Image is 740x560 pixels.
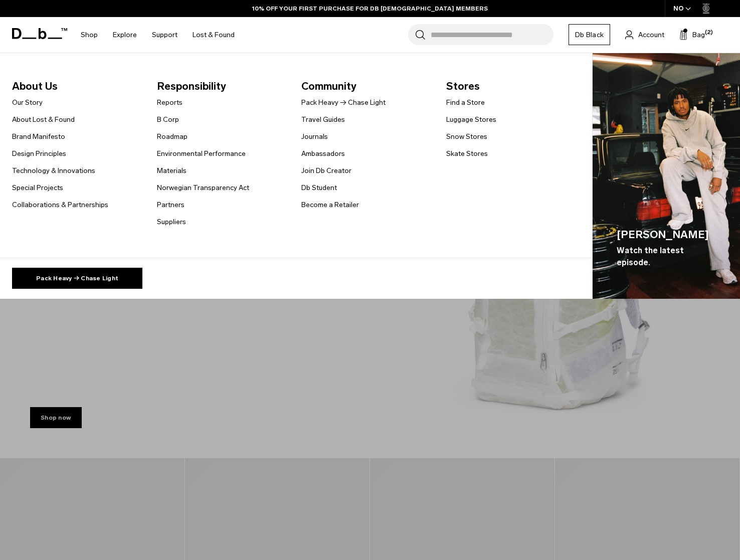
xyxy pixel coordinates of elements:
span: Account [638,30,664,40]
span: [PERSON_NAME] [617,227,716,243]
span: Community [301,78,430,94]
a: Suppliers [157,217,186,227]
a: Environmental Performance [157,148,246,159]
a: Our Story [12,97,43,108]
a: Shop [81,17,98,53]
a: Journals [301,131,328,142]
a: Ambassadors [301,148,345,159]
a: Find a Store [446,97,485,108]
a: Norwegian Transparency Act [157,182,249,193]
a: Account [625,29,664,41]
a: Materials [157,165,187,176]
a: Become a Retailer [301,200,359,210]
a: Special Projects [12,182,63,193]
a: Design Principles [12,148,66,159]
a: Brand Manifesto [12,131,65,142]
a: Partners [157,200,184,210]
button: Bag (2) [679,29,705,41]
img: Db [593,53,740,299]
a: B Corp [157,114,179,125]
span: Watch the latest episode. [617,245,716,269]
a: Roadmap [157,131,188,142]
a: Db Black [569,24,610,45]
a: Luggage Stores [446,114,496,125]
a: Support [152,17,177,53]
a: Travel Guides [301,114,345,125]
a: Join Db Creator [301,165,351,176]
a: Db Student [301,182,337,193]
a: [PERSON_NAME] Watch the latest episode. Db [593,53,740,299]
a: Technology & Innovations [12,165,95,176]
a: Explore [113,17,137,53]
a: About Lost & Found [12,114,75,125]
span: Stores [446,78,575,94]
a: Reports [157,97,182,108]
span: About Us [12,78,141,94]
a: Pack Heavy → Chase Light [301,97,386,108]
a: Pack Heavy → Chase Light [12,268,142,289]
span: Bag [692,30,705,40]
nav: Main Navigation [73,17,242,53]
a: Lost & Found [193,17,235,53]
a: Snow Stores [446,131,487,142]
a: 10% OFF YOUR FIRST PURCHASE FOR DB [DEMOGRAPHIC_DATA] MEMBERS [252,4,488,13]
a: Collaborations & Partnerships [12,200,108,210]
span: (2) [705,29,713,37]
a: Skate Stores [446,148,488,159]
span: Responsibility [157,78,286,94]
